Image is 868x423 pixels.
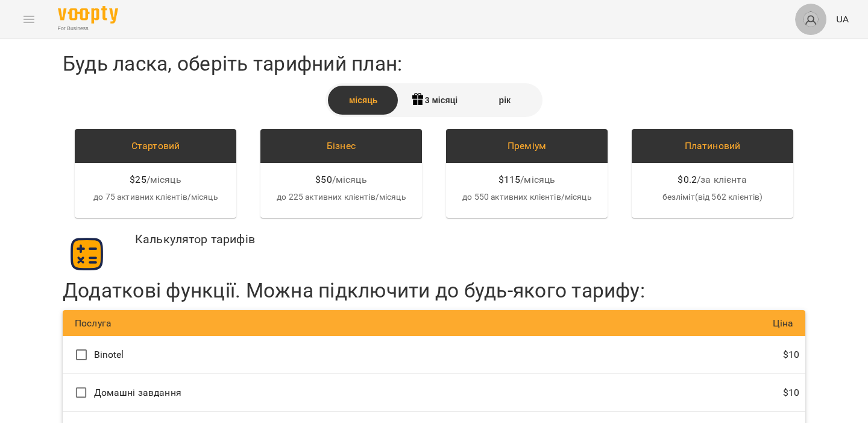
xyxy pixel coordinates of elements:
span: $ [315,173,321,187]
div: рік [470,86,540,115]
span: 0.2 [684,173,697,187]
p: безліміт(від 562 клієнтів) [641,191,784,203]
img: calculator [69,236,105,272]
p: до 75 активних клієнтів/місяць [84,191,227,203]
div: Бізнес [270,139,412,153]
span: $ [498,173,504,187]
button: UA [831,8,854,30]
span: / за клієнта [697,173,747,187]
span: / місяць [146,173,181,187]
span: 25 [135,173,146,187]
div: Стартовий [84,139,227,153]
span: 50 [321,173,332,187]
span: / місяць [520,173,555,187]
span: For Business [58,25,118,33]
p: до 225 активних клієнтів/місяць [270,191,412,203]
p: $ 10 [783,348,799,362]
p: Ціна [434,316,793,331]
img: avatar_s.png [802,11,819,28]
div: При сплаті за три місяці отримайте безкоштовне налаштування акаунту від служби підтримки Voopty [398,86,469,115]
p: до 550 активних клієнтів/місяць [456,191,598,203]
p: $ 10 [783,386,799,400]
div: Платиновий [641,139,784,153]
img: Voopty Logo [58,6,118,24]
span: / місяць [332,173,367,187]
span: UA [836,13,849,25]
p: Binotel [94,348,124,362]
div: місяць [328,86,398,115]
div: Преміум [456,139,598,153]
h2: Калькулятор тарифів [135,230,255,274]
p: Домашні завдання [94,386,181,400]
p: Послуга [75,316,434,331]
h2: Будь ласка, оберіть тарифний план: [63,51,805,76]
span: $ [130,173,135,187]
span: 115 [504,173,520,187]
span: $ [678,173,683,187]
h2: Додаткові функції. Можна підключити до будь-якого тарифу: [63,278,645,303]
